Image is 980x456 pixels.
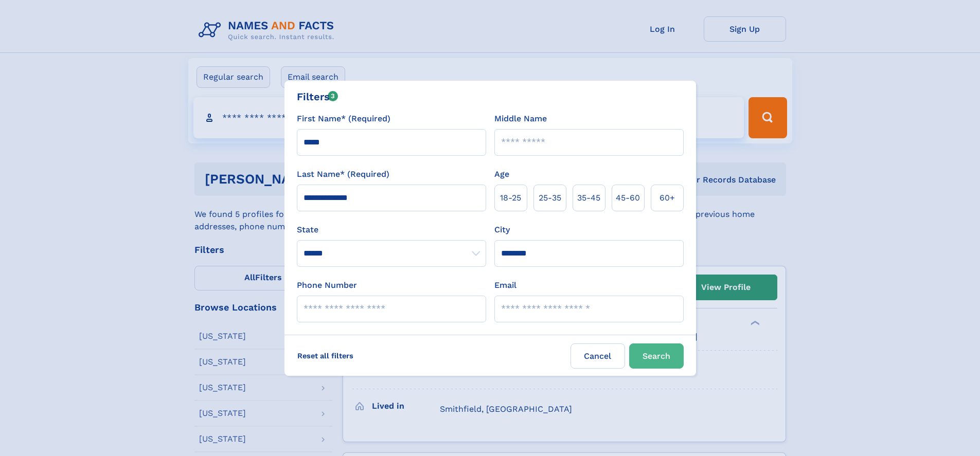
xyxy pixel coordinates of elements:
[494,279,516,291] label: Email
[494,168,509,180] label: Age
[539,192,561,204] span: 25‑35
[297,224,486,236] label: State
[571,343,625,369] label: Cancel
[577,192,600,204] span: 35‑45
[297,113,390,125] label: First Name* (Required)
[500,192,521,204] span: 18‑25
[629,343,684,369] button: Search
[297,168,389,180] label: Last Name* (Required)
[494,224,510,236] label: City
[297,89,338,104] div: Filters
[297,279,357,291] label: Phone Number
[616,192,640,204] span: 45‑60
[494,113,547,125] label: Middle Name
[660,192,675,204] span: 60+
[291,343,360,368] label: Reset all filters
